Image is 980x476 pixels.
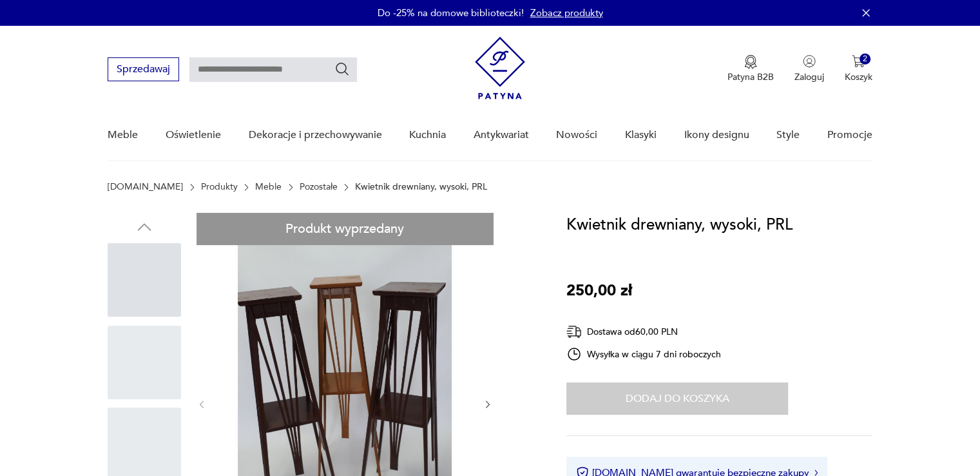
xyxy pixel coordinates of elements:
a: Ikony designu [684,110,749,160]
p: Do -25% na domowe biblioteczki! [378,6,524,19]
img: Patyna - sklep z meblami i dekoracjami vintage [475,37,525,99]
a: Kuchnia [409,110,446,160]
a: Promocje [827,110,872,160]
div: 2 [860,54,870,64]
button: Zaloguj [794,55,824,83]
a: Dekoracje i przechowywanie [248,110,381,160]
img: Ikona dostawy [566,324,582,340]
a: Antykwariat [474,110,529,160]
a: Sprzedawaj [108,66,179,75]
p: 250,00 zł [566,279,632,303]
img: Ikona medalu [744,55,757,69]
button: Sprzedawaj [108,57,179,81]
button: Szukaj [334,61,350,77]
a: Zobacz produkty [530,6,603,19]
p: Zaloguj [794,71,824,83]
button: Patyna B2B [727,55,774,83]
a: Meble [108,110,138,160]
a: Nowości [556,110,597,160]
a: Meble [255,182,282,192]
div: Produkt wyprzedany [197,213,493,244]
a: Pozostałe [300,182,338,192]
button: 2Koszyk [845,55,872,83]
a: [DOMAIN_NAME] [108,182,183,192]
a: Ikona medaluPatyna B2B [727,55,774,83]
img: Ikonka użytkownika [803,55,816,68]
a: Oświetlenie [166,110,221,160]
a: Produkty [201,182,238,192]
a: Style [776,110,800,160]
img: Ikona koszyka [852,55,865,68]
p: Koszyk [845,71,872,83]
p: Kwietnik drewniany, wysoki, PRL [355,182,487,192]
p: Patyna B2B [727,71,774,83]
div: Wysyłka w ciągu 7 dni roboczych [566,346,721,362]
a: Klasyki [625,110,657,160]
div: Dostawa od 60,00 PLN [566,324,721,340]
h1: Kwietnik drewniany, wysoki, PRL [566,213,793,237]
img: Ikona strzałki w prawo [814,470,818,476]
